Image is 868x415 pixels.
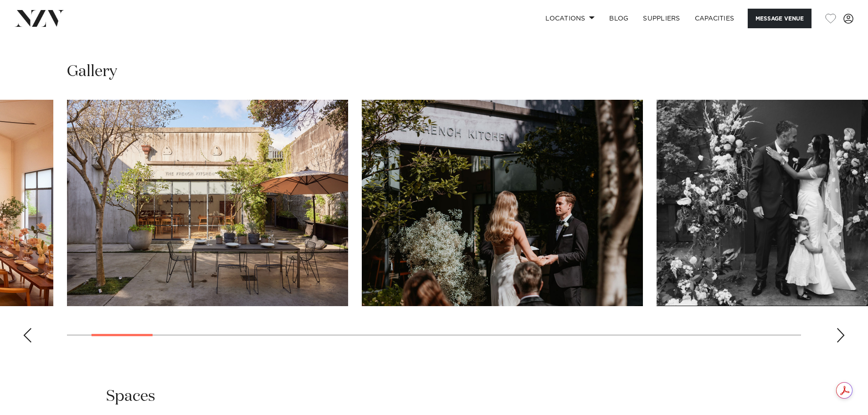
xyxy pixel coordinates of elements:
swiper-slide: 2 / 30 [67,100,348,306]
a: SUPPLIERS [636,9,687,28]
swiper-slide: 3 / 30 [362,100,643,306]
h2: Gallery [67,61,117,82]
a: Capacities [688,9,742,28]
img: nzv-logo.png [15,10,64,26]
button: Message Venue [748,9,812,28]
a: Locations [538,9,602,28]
h2: Spaces [106,386,155,407]
a: BLOG [602,9,636,28]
